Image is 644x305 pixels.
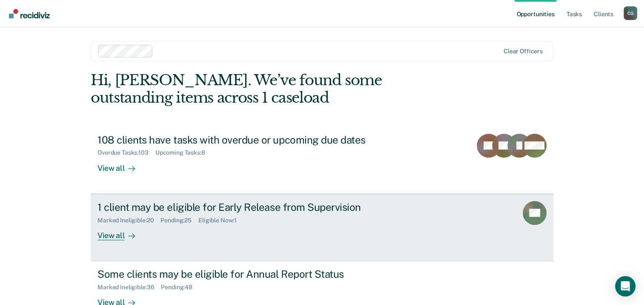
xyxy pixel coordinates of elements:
div: Marked Ineligible : 20 [97,217,160,224]
div: Clear officers [504,48,543,55]
div: Pending : 48 [161,284,199,291]
div: Pending : 25 [160,217,198,224]
div: View all [97,156,145,173]
a: 1 client may be eligible for Early Release from SupervisionMarked Ineligible:20Pending:25Eligible... [91,194,553,261]
div: Some clients may be eligible for Annual Report Status [97,268,396,280]
div: Overdue Tasks : 103 [97,149,155,156]
img: Recidiviz [9,9,50,18]
div: 1 client may be eligible for Early Release from Supervision [97,201,396,213]
button: Profile dropdown button [624,6,637,20]
div: Open Intercom Messenger [615,276,635,296]
div: C G [624,6,637,20]
div: View all [97,224,145,240]
div: Upcoming Tasks : 8 [155,149,212,156]
a: 108 clients have tasks with overdue or upcoming due datesOverdue Tasks:103Upcoming Tasks:8View all [91,127,553,194]
div: Hi, [PERSON_NAME]. We’ve found some outstanding items across 1 caseload [91,72,461,106]
div: Eligible Now : 1 [198,217,243,224]
div: 108 clients have tasks with overdue or upcoming due dates [97,134,396,146]
div: Marked Ineligible : 36 [97,284,161,291]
